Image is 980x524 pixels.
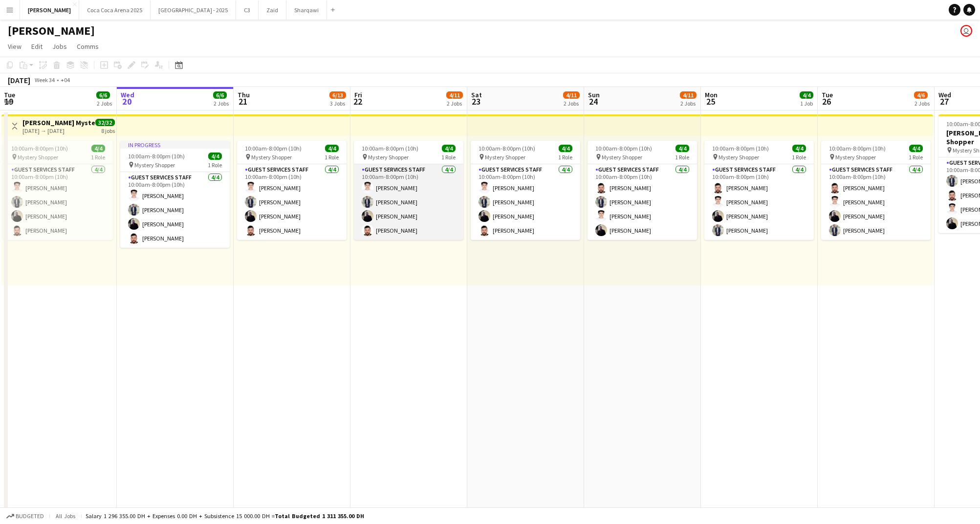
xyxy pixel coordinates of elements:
[151,0,236,20] button: [GEOGRAPHIC_DATA] - 2025
[792,145,806,152] span: 4/4
[8,23,95,38] h1: [PERSON_NAME]
[134,161,175,169] span: Mystery Shopper
[354,164,463,240] app-card-role: Guest Services Staff4/410:00am-8:00pm (10h)[PERSON_NAME][PERSON_NAME][PERSON_NAME][PERSON_NAME]
[237,164,347,240] app-card-role: Guest Services Staff4/410:00am-8:00pm (10h)[PERSON_NAME][PERSON_NAME][PERSON_NAME][PERSON_NAME]
[8,75,30,85] div: [DATE]
[27,40,46,53] a: Edit
[52,42,67,51] span: Jobs
[479,145,535,152] span: 10:00am-8:00pm (10h)
[703,96,718,107] span: 25
[558,153,572,161] span: 1 Role
[719,153,759,161] span: Mystery Shopper
[330,100,346,107] div: 3 Jobs
[237,141,347,240] app-job-card: 10:00am-8:00pm (10h)4/4 Mystery Shopper1 RoleGuest Services Staff4/410:00am-8:00pm (10h)[PERSON_N...
[704,141,814,240] app-job-card: 10:00am-8:00pm (10h)4/4 Mystery Shopper1 RoleGuest Services Staff4/410:00am-8:00pm (10h)[PERSON_N...
[485,153,525,161] span: Mystery Shopper
[79,0,151,20] button: Coca Coca Arena 2025
[86,512,364,520] div: Salary 1 296 355.00 DH + Expenses 0.00 DH + Subsistence 15 000.00 DH =
[470,96,482,107] span: 23
[286,0,327,20] button: Sharqawi
[101,126,115,134] div: 8 jobs
[16,513,44,520] span: Budgeted
[602,153,642,161] span: Mystery Shopper
[325,153,339,161] span: 1 Role
[22,118,95,127] h3: [PERSON_NAME] Mystery Shopper
[128,153,185,160] span: 10:00am-8:00pm (10h)
[208,161,222,169] span: 1 Role
[447,100,462,107] div: 2 Jobs
[18,153,58,161] span: Mystery Shopper
[829,145,886,152] span: 10:00am-8:00pm (10h)
[937,96,951,107] span: 27
[595,145,652,152] span: 10:00am-8:00pm (10h)
[368,153,409,161] span: Mystery Shopper
[441,153,456,161] span: 1 Role
[938,90,951,99] span: Wed
[712,145,769,152] span: 10:00am-8:00pm (10h)
[835,153,876,161] span: Mystery Shopper
[680,91,697,99] span: 4/11
[238,90,250,99] span: Thu
[705,90,718,99] span: Mon
[909,145,923,152] span: 4/4
[5,511,45,522] button: Budgeted
[471,141,580,240] app-job-card: 10:00am-8:00pm (10h)4/4 Mystery Shopper1 RoleGuest Services Staff4/410:00am-8:00pm (10h)[PERSON_N...
[821,141,931,240] app-job-card: 10:00am-8:00pm (10h)4/4 Mystery Shopper1 RoleGuest Services Staff4/410:00am-8:00pm (10h)[PERSON_N...
[54,512,77,520] span: All jobs
[563,91,580,99] span: 4/11
[3,141,113,240] div: 10:00am-8:00pm (10h)4/4 Mystery Shopper1 RoleGuest Services Staff4/410:00am-8:00pm (10h)[PERSON_N...
[960,25,972,37] app-user-avatar: Kate Oliveros
[588,90,600,99] span: Sun
[48,40,71,53] a: Jobs
[354,90,362,99] span: Fri
[354,141,463,240] app-job-card: 10:00am-8:00pm (10h)4/4 Mystery Shopper1 RoleGuest Services Staff4/410:00am-8:00pm (10h)[PERSON_N...
[680,100,696,107] div: 2 Jobs
[821,164,931,240] app-card-role: Guest Services Staff4/410:00am-8:00pm (10h)[PERSON_NAME][PERSON_NAME][PERSON_NAME][PERSON_NAME]
[442,145,456,152] span: 4/4
[61,76,70,84] div: +04
[588,164,697,240] app-card-role: Guest Services Staff4/410:00am-8:00pm (10h)[PERSON_NAME][PERSON_NAME][PERSON_NAME][PERSON_NAME]
[353,96,362,107] span: 22
[915,100,930,107] div: 2 Jobs
[119,96,134,107] span: 20
[820,96,833,107] span: 26
[362,145,418,152] span: 10:00am-8:00pm (10h)
[822,90,833,99] span: Tue
[792,153,806,161] span: 1 Role
[96,91,110,99] span: 6/6
[704,164,814,240] app-card-role: Guest Services Staff4/410:00am-8:00pm (10h)[PERSON_NAME][PERSON_NAME][PERSON_NAME][PERSON_NAME]
[236,96,250,107] span: 21
[236,0,259,20] button: C3
[4,90,15,99] span: Tue
[91,145,105,152] span: 4/4
[325,145,339,152] span: 4/4
[245,145,302,152] span: 10:00am-8:00pm (10h)
[800,100,813,107] div: 1 Job
[77,42,99,51] span: Comms
[588,141,697,240] app-job-card: 10:00am-8:00pm (10h)4/4 Mystery Shopper1 RoleGuest Services Staff4/410:00am-8:00pm (10h)[PERSON_N...
[564,100,579,107] div: 2 Jobs
[471,164,580,240] app-card-role: Guest Services Staff4/410:00am-8:00pm (10h)[PERSON_NAME][PERSON_NAME][PERSON_NAME][PERSON_NAME]
[275,512,364,520] span: Total Budgeted 1 311 355.00 DH
[251,153,292,161] span: Mystery Shopper
[208,153,222,160] span: 4/4
[259,0,286,20] button: Zaid
[471,90,482,99] span: Sat
[675,153,689,161] span: 1 Role
[31,42,43,51] span: Edit
[675,145,689,152] span: 4/4
[2,96,15,107] span: 19
[120,141,230,248] app-job-card: In progress10:00am-8:00pm (10h)4/4 Mystery Shopper1 RoleGuest Services Staff4/410:00am-8:00pm (10...
[329,91,346,99] span: 6/13
[11,145,68,152] span: 10:00am-8:00pm (10h)
[22,127,95,134] div: [DATE] → [DATE]
[214,100,229,107] div: 2 Jobs
[91,153,105,161] span: 1 Role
